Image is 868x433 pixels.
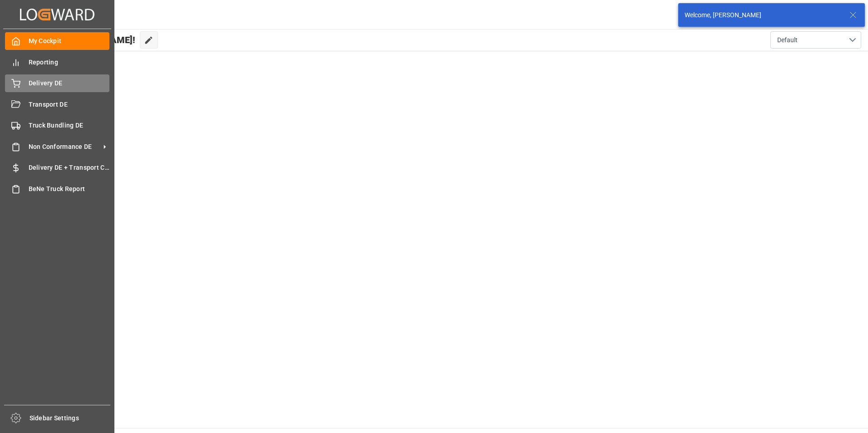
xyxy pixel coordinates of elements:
a: Transport DE [5,95,109,113]
span: Reporting [29,58,110,67]
span: Transport DE [29,100,110,109]
a: My Cockpit [5,32,109,50]
span: BeNe Truck Report [29,184,110,194]
a: Truck Bundling DE [5,117,109,134]
a: Delivery DE + Transport Cost [5,159,109,177]
span: Sidebar Settings [30,413,111,423]
button: open menu [770,31,861,49]
a: Reporting [5,53,109,71]
span: Non Conformance DE [29,142,100,152]
span: My Cockpit [29,36,110,46]
span: Truck Bundling DE [29,121,110,130]
span: Delivery DE + Transport Cost [29,163,110,172]
span: Hello [PERSON_NAME]! [38,31,135,49]
a: BeNe Truck Report [5,180,109,197]
span: Delivery DE [29,79,110,88]
span: Default [777,35,798,45]
a: Delivery DE [5,74,109,92]
div: Welcome, [PERSON_NAME] [685,10,841,20]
